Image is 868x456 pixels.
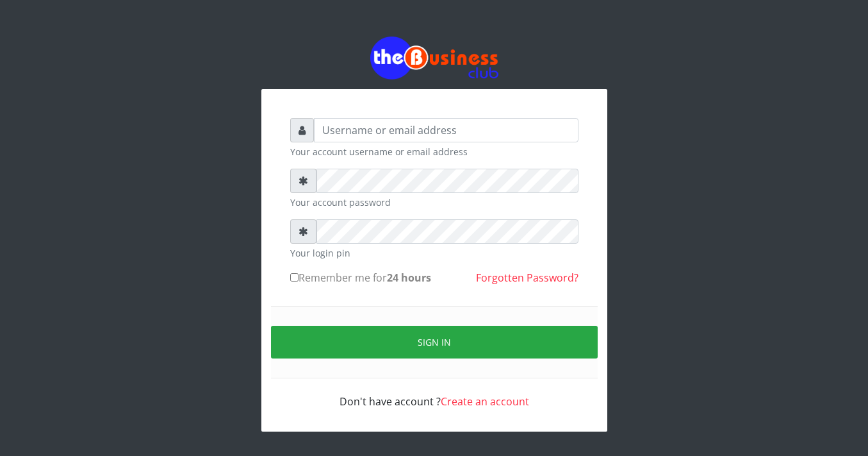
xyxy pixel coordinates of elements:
a: Create an account [441,394,529,409]
button: Sign in [271,326,598,359]
input: Remember me for24 hours [290,273,299,282]
small: Your account username or email address [290,145,578,158]
b: 24 hours [387,271,431,285]
div: Don't have account ? [290,378,578,409]
small: Your login pin [290,246,578,260]
input: Username or email address [314,118,578,142]
a: Forgotten Password? [476,271,578,285]
label: Remember me for [290,270,431,285]
small: Your account password [290,196,578,209]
